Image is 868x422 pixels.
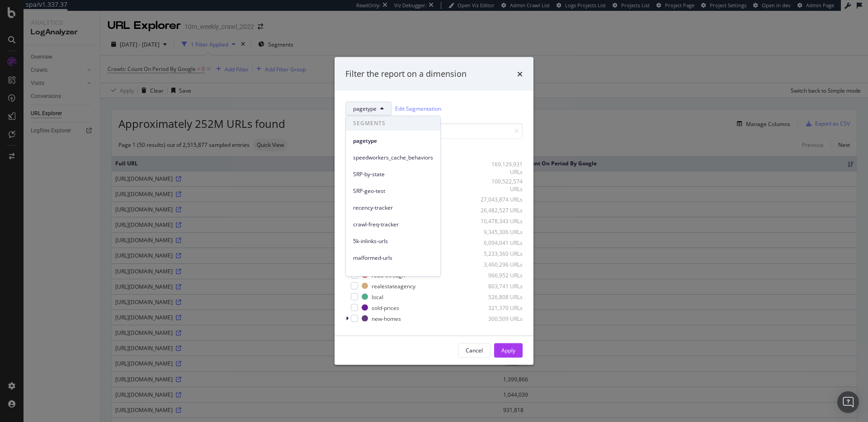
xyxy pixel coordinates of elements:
button: Apply [494,343,523,357]
div: Apply [501,347,515,354]
div: 9,345,306 URLs [478,228,523,235]
div: local [372,293,383,300]
span: crawl-freq-tracker [353,220,433,229]
span: pagetype [353,105,377,113]
span: 5k-inlinks-urls [353,237,433,245]
div: 5,233,360 URLs [478,249,523,257]
div: Filter the report on a dimension [345,68,467,80]
span: recency-tracker [353,204,433,212]
div: times [517,68,523,80]
div: 966,952 URLs [478,271,523,279]
div: 300,509 URLs [478,314,523,322]
div: Open Intercom Messenger [837,391,859,413]
div: 6,094,041 URLs [478,239,523,246]
span: pagetype [353,137,433,145]
div: realestateagency [372,282,415,290]
button: pagetype [345,101,392,116]
span: speedworkers_cache_behaviors [353,154,433,162]
div: 27,043,874 URLs [478,195,523,203]
div: 803,741 URLs [478,282,523,290]
span: malformed-urls [353,254,433,262]
div: 100,522,574 URLs [478,178,523,193]
span: SRP-geo-test [353,187,433,195]
div: 169,129,931 URLs [478,160,523,175]
div: modal [335,57,533,365]
div: Cancel [466,347,483,354]
div: new-homes [372,314,401,322]
button: Cancel [458,343,491,357]
span: SEGMENTS [346,116,440,131]
div: 10,478,343 URLs [478,217,523,225]
div: 26,482,527 URLs [478,206,523,214]
div: sold-prices [372,304,399,311]
div: 3,460,296 URLs [478,260,523,268]
a: Edit Segmentation [395,104,441,113]
span: SRP-by-state [353,170,433,178]
span: popular-SRP [353,271,433,279]
div: 526,808 URLs [478,293,523,300]
div: 321,370 URLs [478,304,523,311]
